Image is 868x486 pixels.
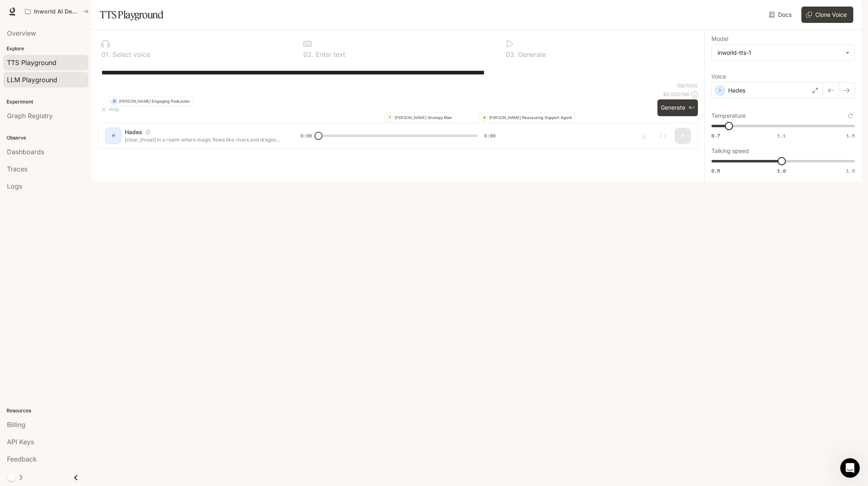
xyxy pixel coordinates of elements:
[152,99,190,103] p: Engaging Podcaster
[489,116,521,120] p: [PERSON_NAME]
[98,103,124,116] button: Hide
[387,112,393,123] div: T
[846,111,855,120] button: Reset to default
[314,51,345,58] p: Enter text
[663,91,690,98] p: $ 0.000780
[522,116,572,120] p: Reassuring Support Agent
[711,113,746,119] p: Temperature
[767,7,795,23] a: Docs
[840,458,860,478] iframe: Intercom live chat
[111,96,117,107] div: D
[428,115,452,119] p: Grumpy Man
[482,112,487,123] div: A
[110,51,150,58] p: Select voice
[689,106,695,110] p: ⌘⏎
[711,148,749,154] p: Talking speed
[657,99,698,116] button: Generate⌘⏎
[777,132,786,139] span: 1.1
[711,132,720,139] span: 0.7
[303,51,314,58] p: 0 2 .
[479,112,574,123] button: A[PERSON_NAME]Reassuring Support Agent
[711,36,728,42] p: Model
[101,51,110,58] p: 0 1 .
[21,3,92,20] button: All workspaces
[712,45,855,61] div: inworld-tts-1
[777,167,786,174] span: 1.0
[109,96,193,107] button: D[PERSON_NAME]Engaging Podcaster
[384,112,455,123] button: T[PERSON_NAME]Grumpy Man
[395,115,426,119] p: [PERSON_NAME]
[718,49,841,57] div: inworld-tts-1
[34,8,80,15] p: Inworld AI Demos
[516,51,546,58] p: Generate
[100,7,163,23] h1: TTS Playground
[846,167,855,174] span: 1.5
[506,51,516,58] p: 0 3 .
[728,86,745,94] p: Hades
[846,132,855,139] span: 1.5
[711,167,720,174] span: 0.5
[801,7,853,23] button: Clone Voice
[677,82,698,89] p: 156 / 1000
[119,99,151,103] p: [PERSON_NAME]
[711,74,726,79] p: Voice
